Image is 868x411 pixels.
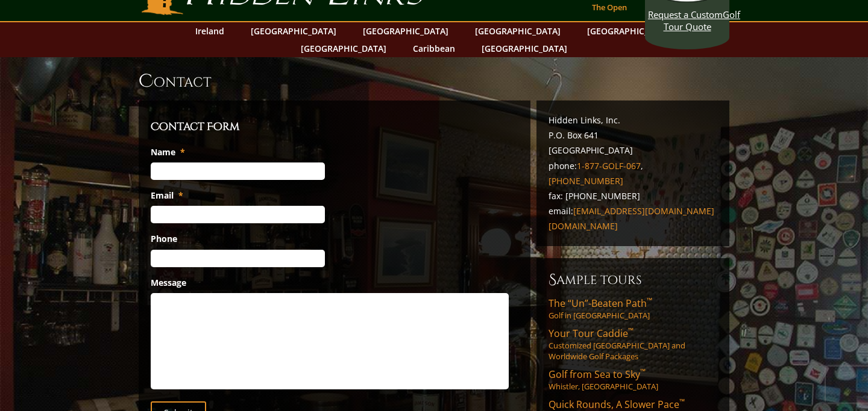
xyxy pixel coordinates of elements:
a: [GEOGRAPHIC_DATA] [295,40,392,57]
a: 1-877-GOLF-067 [577,160,641,172]
span: Quick Rounds, A Slower Pace [549,398,685,411]
a: [GEOGRAPHIC_DATA] [245,22,342,40]
a: The “Un”-Beaten Path™Golf in [GEOGRAPHIC_DATA] [549,297,717,321]
a: Your Tour Caddie™Customized [GEOGRAPHIC_DATA] and Worldwide Golf Packages [549,327,717,362]
label: Message [151,277,186,288]
sup: ™ [647,295,652,306]
span: Golf from Sea to Sky [549,368,646,381]
label: Phone [151,233,177,244]
sup: ™ [628,326,634,336]
a: Ireland [189,22,230,40]
span: Your Tour Caddie [549,327,634,340]
h1: Contact [139,69,729,93]
a: Golf from Sea to Sky™Whistler, [GEOGRAPHIC_DATA] [549,368,717,392]
a: [GEOGRAPHIC_DATA] [581,22,679,40]
label: Name [151,147,185,158]
h6: Sample Tours [549,270,717,289]
a: Caribbean [407,40,461,57]
a: [GEOGRAPHIC_DATA] [476,40,573,57]
a: [DOMAIN_NAME] [549,220,618,232]
span: The “Un”-Beaten Path [549,297,652,310]
a: [EMAIL_ADDRESS][DOMAIN_NAME] [573,205,714,217]
h3: Contact Form [151,119,518,135]
a: [GEOGRAPHIC_DATA] [469,22,567,40]
sup: ™ [679,397,685,407]
a: [PHONE_NUMBER] [549,175,623,187]
span: Request a Custom [648,8,723,20]
a: [GEOGRAPHIC_DATA] [357,22,454,40]
label: Email [151,190,183,201]
sup: ™ [640,366,646,377]
p: Hidden Links, Inc. P.O. Box 641 [GEOGRAPHIC_DATA] phone: , fax: [PHONE_NUMBER] email: [549,113,717,234]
